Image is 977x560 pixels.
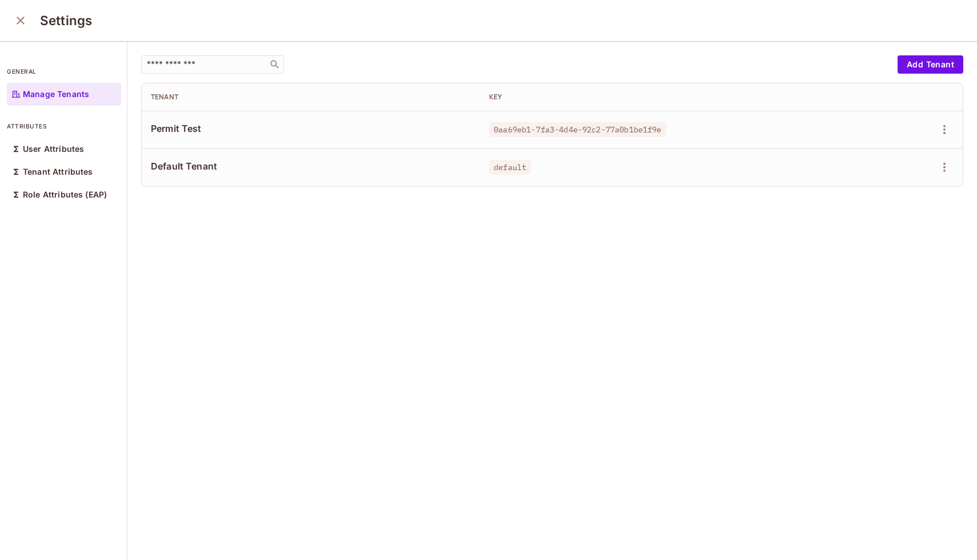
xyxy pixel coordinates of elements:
[9,9,32,32] button: close
[7,67,121,76] p: general
[489,122,666,137] span: 0aa69eb1-7fa3-4d4e-92c2-77a0b1be1f9e
[23,167,93,176] p: Tenant Attributes
[489,160,531,175] span: default
[23,190,107,199] p: Role Attributes (EAP)
[489,92,809,102] div: Key
[151,92,471,102] div: Tenant
[23,90,89,99] p: Manage Tenants
[23,144,84,154] p: User Attributes
[898,55,963,74] button: Add Tenant
[7,122,121,131] p: attributes
[40,13,92,29] h3: Settings
[151,122,471,135] span: Permit Test
[151,160,471,172] span: Default Tenant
